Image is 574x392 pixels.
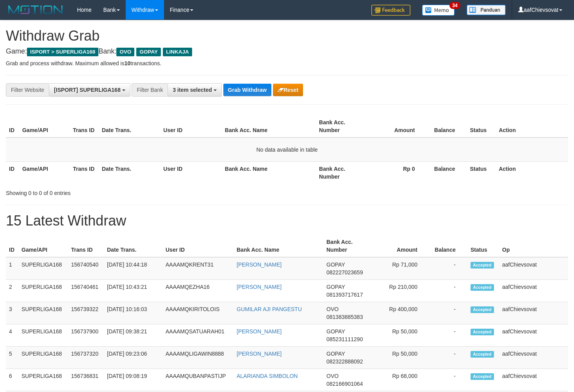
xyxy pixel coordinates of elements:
[162,280,234,302] td: AAAAMQEZHA16
[68,257,104,280] td: 156740540
[471,284,494,291] span: Accepted
[6,257,18,280] td: 1
[326,373,339,379] span: OVO
[6,48,568,55] h4: Game: Bank:
[429,235,467,257] th: Balance
[222,161,316,184] th: Bank Acc. Name
[18,324,68,347] td: SUPERLIGA168
[471,351,494,358] span: Accepted
[499,369,568,391] td: aafChievsovat
[367,115,427,138] th: Amount
[326,306,339,312] span: OVO
[54,87,120,93] span: [ISPORT] SUPERLIGA168
[372,347,429,369] td: Rp 50,000
[68,302,104,324] td: 156739322
[326,336,363,342] span: Copy 085231111290 to clipboard
[104,235,162,257] th: Date Trans.
[160,115,222,138] th: User ID
[326,314,363,320] span: Copy 081383885383 to clipboard
[104,280,162,302] td: [DATE] 10:43:21
[6,115,19,138] th: ID
[372,280,429,302] td: Rp 210,000
[99,115,160,138] th: Date Trans.
[18,347,68,369] td: SUPERLIGA168
[162,347,234,369] td: AAAAMQLIGAWIN8888
[6,161,19,184] th: ID
[19,161,70,184] th: Game/API
[68,280,104,302] td: 156740461
[467,115,496,138] th: Status
[6,28,568,44] h1: Withdraw Grab
[68,324,104,347] td: 156737900
[162,324,234,347] td: AAAAMQSATUARAH01
[367,161,427,184] th: Rp 0
[6,213,568,229] h1: 15 Latest Withdraw
[162,302,234,324] td: AAAAMQKIRITOLOIS
[429,280,467,302] td: -
[237,306,302,312] a: GUMILAR AJI PANGESTU
[499,235,568,257] th: Op
[136,48,161,56] span: GOPAY
[326,284,345,290] span: GOPAY
[323,235,372,257] th: Bank Acc. Number
[499,324,568,347] td: aafChievsovat
[499,257,568,280] td: aafChievsovat
[104,347,162,369] td: [DATE] 09:23:06
[18,369,68,391] td: SUPERLIGA168
[6,347,18,369] td: 5
[237,261,282,268] a: [PERSON_NAME]
[237,351,282,357] a: [PERSON_NAME]
[162,235,234,257] th: User ID
[6,302,18,324] td: 3
[18,302,68,324] td: SUPERLIGA168
[6,83,49,97] div: Filter Website
[467,5,506,15] img: panduan.png
[163,48,192,56] span: LINKAJA
[6,138,568,162] td: No data available in table
[471,306,494,313] span: Accepted
[326,269,363,276] span: Copy 082227023659 to clipboard
[326,358,363,365] span: Copy 082322888092 to clipboard
[237,328,282,335] a: [PERSON_NAME]
[18,235,68,257] th: Game/API
[6,59,568,67] p: Grab and process withdraw. Maximum allowed is transactions.
[427,115,467,138] th: Balance
[496,161,568,184] th: Action
[326,351,345,357] span: GOPAY
[371,5,410,16] img: Feedback.jpg
[237,373,298,379] a: ALARIANDA SIMBOLON
[273,84,303,96] button: Reset
[499,347,568,369] td: aafChievsovat
[499,302,568,324] td: aafChievsovat
[68,369,104,391] td: 156736831
[316,115,367,138] th: Bank Acc. Number
[222,115,316,138] th: Bank Acc. Name
[160,161,222,184] th: User ID
[6,186,234,197] div: Showing 0 to 0 of 0 entries
[116,48,134,56] span: OVO
[104,302,162,324] td: [DATE] 10:16:03
[499,280,568,302] td: aafChievsovat
[326,328,345,335] span: GOPAY
[104,257,162,280] td: [DATE] 10:44:18
[223,84,271,96] button: Grab Withdraw
[162,369,234,391] td: AAAAMQUBANPASTIJP
[429,324,467,347] td: -
[27,48,98,56] span: ISPORT > SUPERLIGA168
[372,324,429,347] td: Rp 50,000
[19,115,70,138] th: Game/API
[6,280,18,302] td: 2
[70,161,99,184] th: Trans ID
[6,235,18,257] th: ID
[427,161,467,184] th: Balance
[68,347,104,369] td: 156737320
[471,262,494,268] span: Accepted
[18,280,68,302] td: SUPERLIGA168
[326,261,345,268] span: GOPAY
[68,235,104,257] th: Trans ID
[168,83,221,97] button: 3 item selected
[162,257,234,280] td: AAAAMQKRENT31
[104,369,162,391] td: [DATE] 09:08:19
[467,161,496,184] th: Status
[6,4,65,16] img: MOTION_logo.png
